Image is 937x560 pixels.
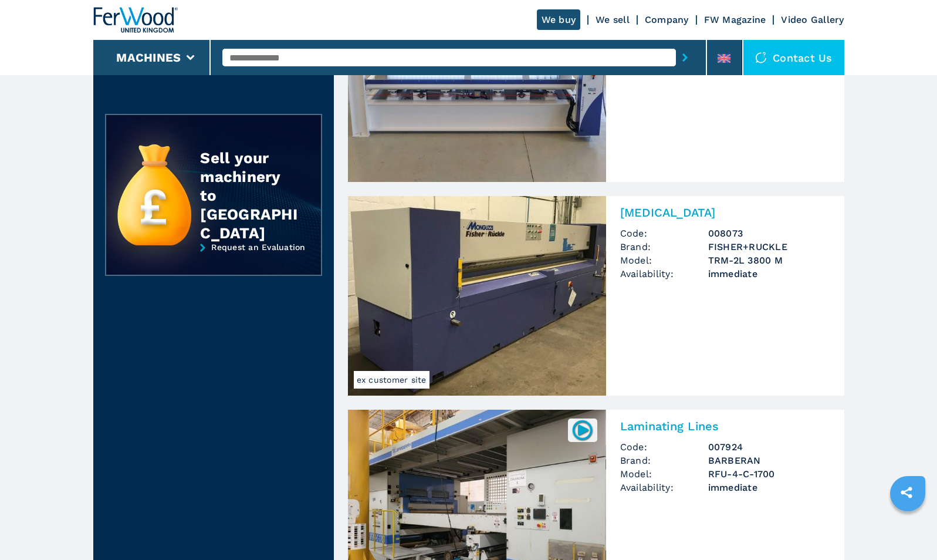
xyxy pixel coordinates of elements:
[645,14,689,25] a: Company
[704,14,766,25] a: FW Magazine
[708,267,830,281] span: immediate
[620,419,830,433] h2: Laminating Lines
[537,9,581,30] a: We buy
[708,440,830,454] h3: 007924
[620,454,708,467] span: Brand:
[708,240,830,254] h3: FISHER+RUCKLE
[200,149,297,242] div: Sell your machinery to [GEOGRAPHIC_DATA]
[781,14,844,25] a: Video Gallery
[892,478,921,507] a: sharethis
[93,7,178,33] img: Ferwood
[596,14,630,25] a: We sell
[116,50,181,65] button: Machines
[620,440,708,454] span: Code:
[354,371,429,389] span: ex customer site
[620,467,708,481] span: Model:
[708,467,830,481] h3: RFU-4-C-1700
[708,454,830,467] h3: BARBERAN
[105,242,322,285] a: Request an Evaluation
[708,481,830,494] span: immediate
[708,254,830,267] h3: TRM-2L 3800 M
[620,267,708,281] span: Availability:
[348,196,844,396] a: Guillotine FISHER+RUCKLE TRM-2L 3800 Mex customer site[MEDICAL_DATA]Code:008073Brand:FISHER+RUCKL...
[887,507,928,551] iframe: Chat
[620,227,708,240] span: Code:
[620,205,830,220] h2: [MEDICAL_DATA]
[620,240,708,254] span: Brand:
[571,419,594,441] img: 007924
[348,196,606,396] img: Guillotine FISHER+RUCKLE TRM-2L 3800 M
[708,227,830,240] h3: 008073
[755,52,767,63] img: Contact us
[620,254,708,267] span: Model:
[676,44,694,71] button: submit-button
[620,481,708,494] span: Availability:
[743,40,844,75] div: Contact us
